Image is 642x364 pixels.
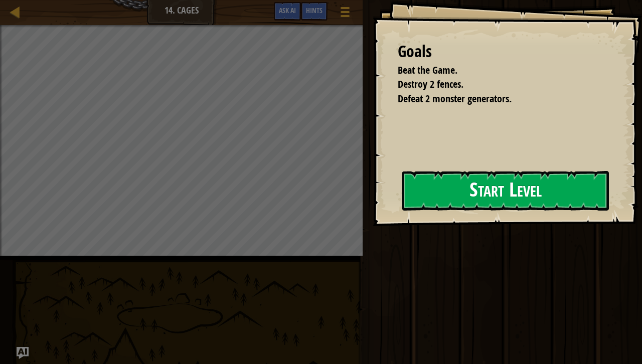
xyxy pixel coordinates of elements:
[398,63,457,77] span: Beat the Game.
[385,63,604,78] li: Beat the Game.
[333,2,358,26] button: Show game menu
[398,77,463,91] span: Destroy 2 fences.
[385,77,604,92] li: Destroy 2 fences.
[398,40,607,63] div: Goals
[398,92,512,105] span: Defeat 2 monster generators.
[274,2,301,21] button: Ask AI
[279,6,296,15] span: Ask AI
[402,171,609,211] button: Start Level
[385,92,604,106] li: Defeat 2 monster generators.
[17,347,29,359] button: Ask AI
[306,6,323,15] span: Hints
